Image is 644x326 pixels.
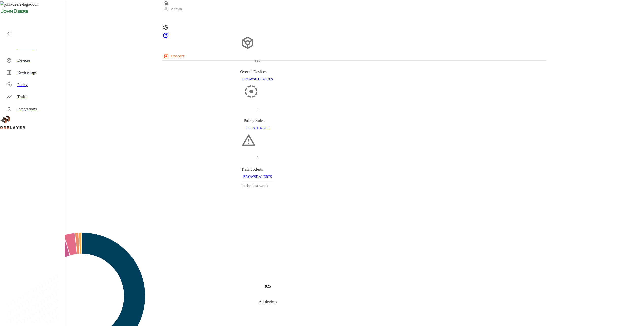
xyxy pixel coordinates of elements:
[244,118,271,124] div: Policy Rules
[244,124,271,133] button: CREATE RULE
[163,35,169,39] a: onelayer-support
[241,174,274,179] a: BROWSE ALERTS
[241,166,274,172] div: Traffic Alerts
[163,35,169,39] span: Support Portal
[241,172,274,182] button: BROWSE ALERTS
[163,52,186,60] button: logout
[265,283,271,289] h4: 925
[244,126,271,130] a: CREATE RULE
[259,299,277,305] p: All devices
[171,6,182,12] p: Admin
[257,155,259,161] p: 0
[240,75,275,84] button: BROWSE DEVICES
[163,52,547,60] a: logout
[240,77,275,81] a: BROWSE DEVICES
[241,182,274,190] h3: In the last week
[240,69,275,75] div: Overall Devices
[257,106,259,112] p: 0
